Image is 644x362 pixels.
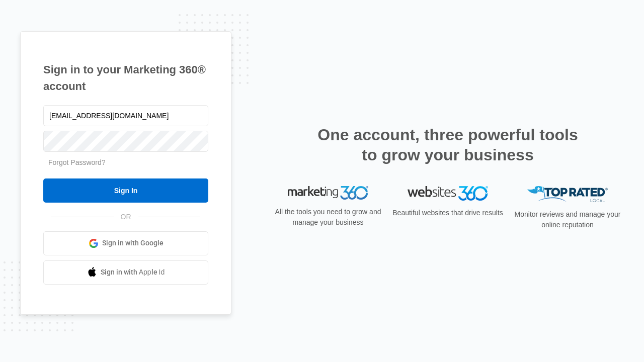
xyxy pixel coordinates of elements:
[43,61,208,95] h1: Sign in to your Marketing 360® account
[102,238,164,248] span: Sign in with Google
[101,267,165,278] span: Sign in with Apple Id
[314,125,581,165] h2: One account, three powerful tools to grow your business
[48,158,106,166] a: Forgot Password?
[43,105,208,126] input: Email
[408,186,488,201] img: Websites 360
[43,260,208,285] a: Sign in with Apple Id
[114,212,138,222] span: OR
[272,207,384,228] p: All the tools you need to grow and manage your business
[391,208,504,218] p: Beautiful websites that drive results
[43,178,208,203] input: Sign In
[43,231,208,255] a: Sign in with Google
[288,186,368,200] img: Marketing 360
[511,209,624,230] p: Monitor reviews and manage your online reputation
[527,186,608,203] img: Top Rated Local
